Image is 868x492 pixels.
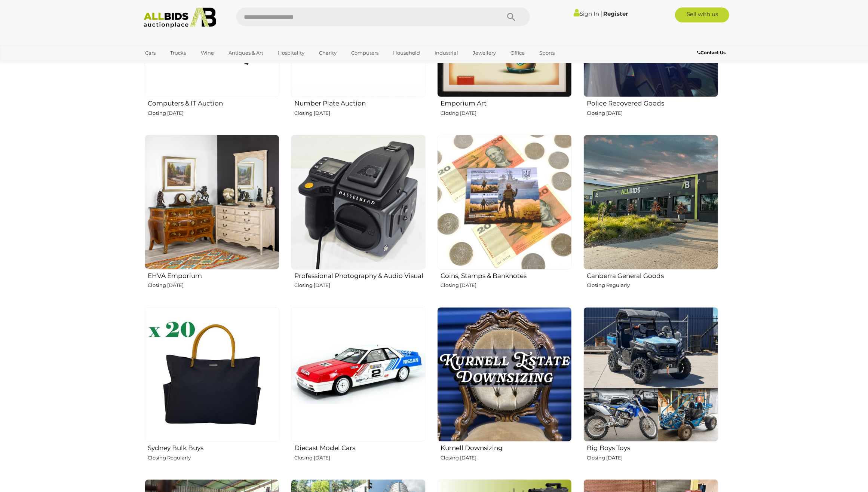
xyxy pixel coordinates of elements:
[441,453,572,462] p: Closing [DATE]
[697,50,726,55] b: Contact Us
[196,47,219,59] a: Wine
[587,443,718,452] h2: Big Boys Toys
[148,443,279,452] h2: Sydney Bulk Buys
[441,271,572,279] h2: Coins, Stamps & Banknotes
[587,453,718,462] p: Closing [DATE]
[437,135,572,269] img: Coins, Stamps & Banknotes
[583,134,718,301] a: Canberra General Goods Closing Regularly
[441,281,572,290] p: Closing [DATE]
[441,98,572,107] h2: Emporium Art
[291,135,426,269] img: Professional Photography & Audio Visual
[468,47,501,59] a: Jewellery
[294,109,426,117] p: Closing [DATE]
[534,47,559,59] a: Sports
[346,47,383,59] a: Computers
[148,281,279,290] p: Closing [DATE]
[294,271,426,279] h2: Professional Photography & Audio Visual
[437,307,572,442] img: Kurnell Downsizing
[145,307,279,442] img: Sydney Bulk Buys
[388,47,425,59] a: Household
[291,134,426,301] a: Professional Photography & Audio Visual Closing [DATE]
[506,47,530,59] a: Office
[603,10,628,17] a: Register
[441,443,572,452] h2: Kurnell Downsizing
[148,109,279,117] p: Closing [DATE]
[294,281,426,290] p: Closing [DATE]
[148,453,279,462] p: Closing Regularly
[600,9,602,18] span: |
[144,134,279,301] a: EHVA Emporium Closing [DATE]
[166,47,191,59] a: Trucks
[583,307,718,442] img: Big Boys Toys
[141,59,203,71] a: [GEOGRAPHIC_DATA]
[224,47,268,59] a: Antiques & Art
[291,307,426,473] a: Diecast Model Cars Closing [DATE]
[587,109,718,117] p: Closing [DATE]
[697,49,727,57] a: Contact Us
[145,135,279,269] img: EHVA Emporium
[675,7,729,22] a: Sell with us
[144,307,279,473] a: Sydney Bulk Buys Closing Regularly
[583,307,718,473] a: Big Boys Toys Closing [DATE]
[583,135,718,269] img: Canberra General Goods
[430,47,463,59] a: Industrial
[441,109,572,117] p: Closing [DATE]
[148,271,279,279] h2: EHVA Emporium
[587,271,718,279] h2: Canberra General Goods
[437,134,572,301] a: Coins, Stamps & Banknotes Closing [DATE]
[574,10,599,17] a: Sign In
[294,98,426,107] h2: Number Plate Auction
[493,7,530,26] button: Search
[294,443,426,452] h2: Diecast Model Cars
[294,453,426,462] p: Closing [DATE]
[139,7,221,28] img: Allbids.com.au
[437,307,572,473] a: Kurnell Downsizing Closing [DATE]
[148,98,279,107] h2: Computers & IT Auction
[273,47,309,59] a: Hospitality
[587,98,718,107] h2: Police Recovered Goods
[141,47,161,59] a: Cars
[587,281,718,290] p: Closing Regularly
[314,47,341,59] a: Charity
[291,307,426,442] img: Diecast Model Cars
